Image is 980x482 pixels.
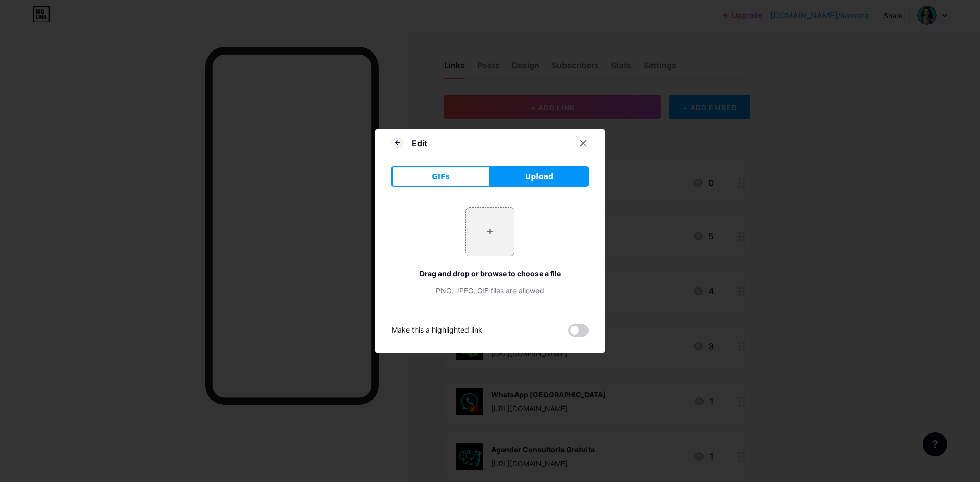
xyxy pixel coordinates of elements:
[525,171,553,182] span: Upload
[391,166,490,187] button: GIFs
[412,137,427,149] div: Edit
[391,285,589,296] div: PNG, JPEG, GIF files are allowed
[490,166,589,187] button: Upload
[391,324,482,337] div: Make this a highlighted link
[432,171,450,182] span: GIFs
[391,268,589,279] div: Drag and drop or browse to choose a file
